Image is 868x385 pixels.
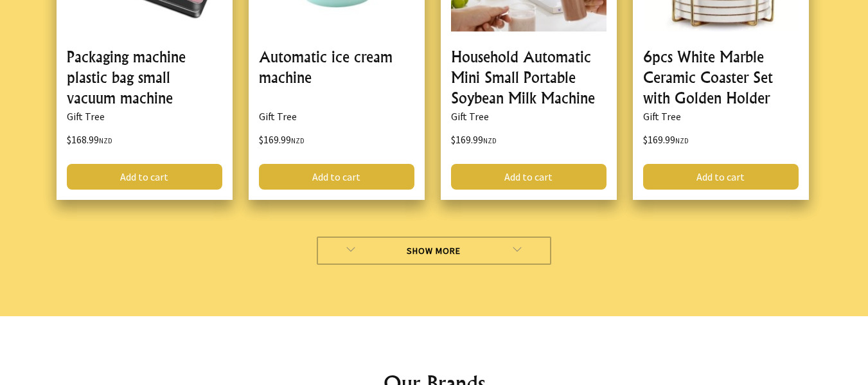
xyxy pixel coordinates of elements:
[451,164,607,190] a: Add to cart
[259,164,414,190] a: Add to cart
[317,237,551,265] a: Show More
[67,164,222,190] a: Add to cart
[643,164,799,190] a: Add to cart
